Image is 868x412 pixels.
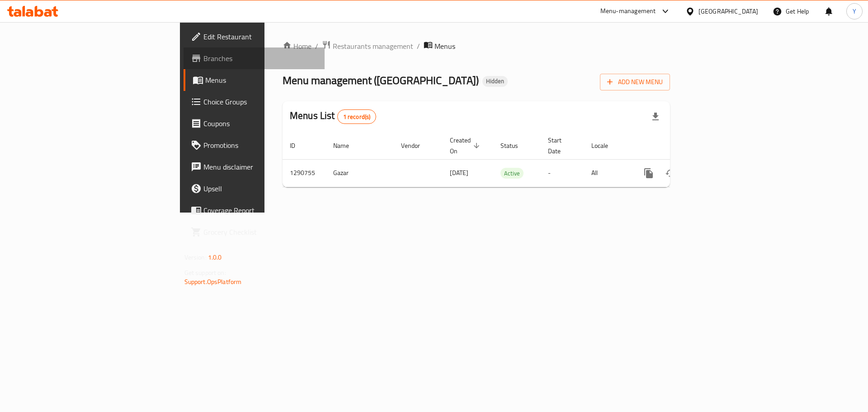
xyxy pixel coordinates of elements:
a: Menu disclaimer [184,156,325,178]
button: Change Status [660,162,681,184]
a: Edit Restaurant [184,26,325,47]
div: Hidden [482,76,508,87]
span: Hidden [482,77,508,85]
a: Grocery Checklist [184,221,325,243]
span: Branches [203,53,318,64]
span: Status [500,140,530,151]
div: [GEOGRAPHIC_DATA] [698,6,758,16]
a: Restaurants management [322,40,413,52]
span: Coverage Report [203,205,318,216]
span: Version: [184,251,207,263]
span: Vendor [401,140,432,151]
button: Add New Menu [600,74,670,90]
span: 1 record(s) [338,113,376,121]
div: Export file [645,106,666,128]
td: All [584,159,631,187]
span: Grocery Checklist [203,227,318,237]
span: Coupons [203,118,318,129]
span: Restaurants management [333,41,413,52]
a: Choice Groups [184,91,325,113]
div: Menu-management [600,6,656,17]
span: Menu management ( [GEOGRAPHIC_DATA] ) [283,70,479,90]
span: Promotions [203,140,318,151]
span: Edit Restaurant [203,31,318,42]
span: [DATE] [450,167,468,179]
a: Menus [184,69,325,91]
a: Coupons [184,113,325,134]
span: Locale [591,140,620,151]
span: Created On [450,135,482,156]
span: Choice Groups [203,96,318,107]
button: more [638,162,660,184]
span: ID [290,140,307,151]
span: Menus [205,75,318,85]
span: Upsell [203,183,318,194]
li: / [417,41,420,52]
a: Upsell [184,178,325,199]
a: Branches [184,47,325,69]
span: Menu disclaimer [203,161,318,172]
th: Actions [631,132,732,160]
nav: breadcrumb [283,40,670,52]
table: enhanced table [283,132,732,187]
span: 1.0.0 [208,251,222,263]
a: Support.OpsPlatform [184,276,242,288]
h2: Menus List [290,109,376,124]
span: Active [500,168,524,179]
span: Name [333,140,361,151]
span: Add New Menu [607,76,663,88]
td: - [541,159,584,187]
span: Start Date [548,135,573,156]
span: Get support on: [184,267,226,279]
td: Gazar [326,159,394,187]
a: Promotions [184,134,325,156]
div: Total records count [337,109,377,124]
span: Menus [434,41,455,52]
span: Y [853,6,856,16]
a: Coverage Report [184,199,325,221]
